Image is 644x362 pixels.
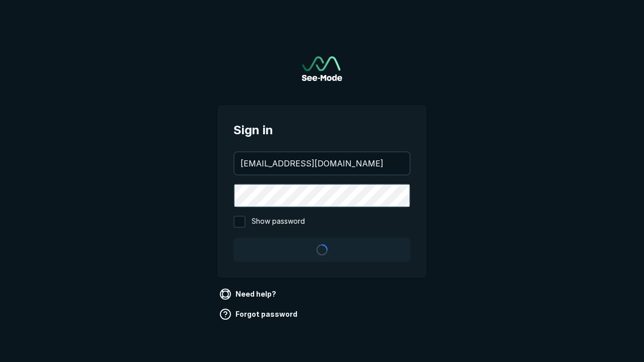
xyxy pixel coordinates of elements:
img: See-Mode Logo [302,56,342,81]
span: Sign in [233,121,411,139]
a: Need help? [217,286,280,302]
a: Go to sign in [302,56,342,81]
input: your@email.com [234,152,410,174]
a: Forgot password [217,306,301,322]
span: Show password [252,216,305,228]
